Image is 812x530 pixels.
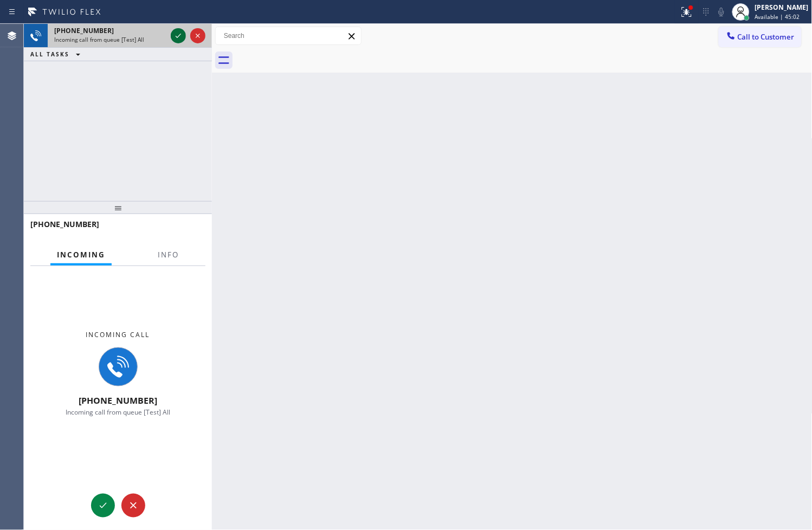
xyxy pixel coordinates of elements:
span: ALL TASKS [30,50,69,58]
button: Accept [171,28,186,43]
span: Incoming call from queue [Test] All [66,408,170,417]
button: Incoming [50,244,112,266]
span: Available | 45:02 [755,13,800,21]
span: Incoming call [86,330,150,339]
button: Reject [121,494,145,518]
button: Mute [714,4,729,20]
button: Call to Customer [719,27,802,47]
input: Search [216,27,361,44]
span: Incoming [57,250,105,260]
span: Info [158,250,179,260]
span: Call to Customer [738,32,795,42]
button: Reject [190,28,205,43]
button: Info [151,244,185,266]
button: ALL TASKS [24,48,91,61]
span: [PHONE_NUMBER] [79,395,157,406]
button: Accept [91,494,115,518]
span: Incoming call from queue [Test] All [54,36,144,43]
span: [PHONE_NUMBER] [30,219,99,229]
div: [PERSON_NAME] [755,3,809,12]
span: [PHONE_NUMBER] [54,26,114,35]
